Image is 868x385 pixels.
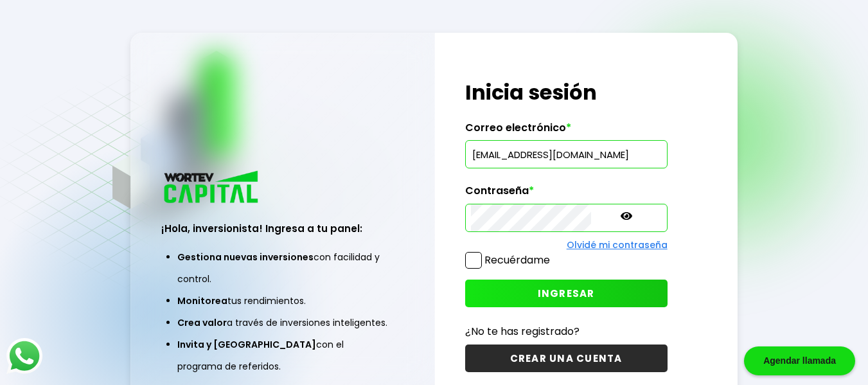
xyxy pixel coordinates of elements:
[177,334,388,377] li: con el programa de referidos.
[161,169,263,207] img: logo_wortev_capital
[465,280,668,307] button: INGRESAR
[465,323,668,339] p: ¿No te has registrado?
[465,121,668,141] label: Correo electrónico
[177,290,388,312] li: tus rendimientos.
[177,294,227,307] span: Monitorea
[744,346,855,375] div: Agendar llamada
[177,251,314,264] span: Gestiona nuevas inversiones
[161,221,404,236] h3: ¡Hola, inversionista! Ingresa a tu panel:
[538,287,595,300] span: INGRESAR
[484,253,550,267] label: Recuérdame
[177,312,388,334] li: a través de inversiones inteligentes.
[567,238,668,251] a: Olvidé mi contraseña
[177,338,316,351] span: Invita y [GEOGRAPHIC_DATA]
[177,246,388,290] li: con facilidad y control.
[465,345,668,372] button: CREAR UNA CUENTA
[177,316,227,329] span: Crea valor
[471,141,662,168] input: hola@wortev.capital
[465,77,668,108] h1: Inicia sesión
[465,184,668,204] label: Contraseña
[465,323,668,372] a: ¿No te has registrado?CREAR UNA CUENTA
[6,338,42,374] img: logos_whatsapp-icon.242b2217.svg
